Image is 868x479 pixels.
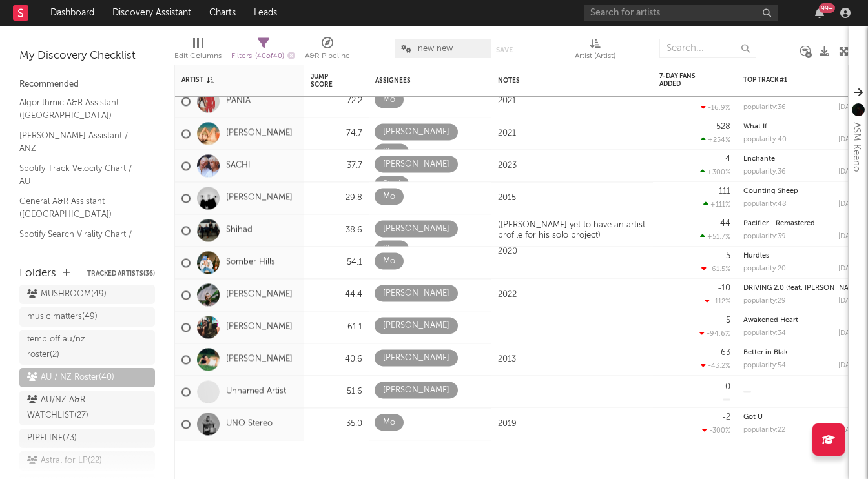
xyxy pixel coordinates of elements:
[838,330,860,337] div: [DATE]
[226,289,293,300] a: [PERSON_NAME]
[27,287,107,302] div: MUSHROOM ( 49 )
[701,362,730,371] div: -43.2 %
[705,298,730,306] div: -112 %
[743,136,787,143] div: popularity: 40
[743,285,863,292] a: DRIVING 2.0 (feat. [PERSON_NAME])
[743,317,798,324] a: Awakened Heart
[743,123,767,130] a: What If
[311,255,362,270] div: 54.1
[849,122,864,172] div: ASM Keeno
[311,126,362,141] div: 74.7
[743,349,860,356] div: Better in Blak
[743,233,786,240] div: popularity: 39
[719,187,730,196] div: 111
[383,125,449,140] div: [PERSON_NAME]
[383,318,449,334] div: [PERSON_NAME]
[491,290,523,300] div: 2022
[174,48,222,64] div: Edit Columns
[19,451,155,471] a: Astral for LP(22)
[726,316,730,325] div: 5
[743,414,763,421] a: Got U
[19,368,155,387] a: AU / NZ Roster(40)
[491,419,523,429] div: 2019
[383,241,400,257] div: Stevi
[226,354,293,365] a: [PERSON_NAME]
[659,72,711,88] span: 7-Day Fans Added
[743,91,776,98] a: Pity Party
[718,90,730,99] div: 177
[743,188,798,195] a: Counting Sheep
[226,321,293,332] a: [PERSON_NAME]
[743,201,787,208] div: popularity: 48
[838,233,860,240] div: [DATE]
[231,48,295,65] div: Filters
[491,96,522,107] div: 2021
[726,252,730,260] div: 5
[743,285,860,292] div: DRIVING 2.0 (feat. Charlie Burg)
[311,223,362,238] div: 38.6
[19,77,155,92] div: Recommended
[725,155,730,163] div: 4
[743,220,860,227] div: Pacifier - Remastered
[231,32,295,70] div: Filters(40 of 40)
[838,298,860,305] div: [DATE]
[19,266,56,281] div: Folders
[311,287,362,303] div: 44.4
[27,431,77,446] div: PIPELINE ( 73 )
[743,220,815,227] a: Pacifier - Remastered
[383,221,449,237] div: [PERSON_NAME]
[722,413,730,422] div: -2
[226,418,273,429] a: UNO Stereo
[418,45,453,53] span: new new
[19,48,155,64] div: My Discovery Checklist
[838,136,860,143] div: [DATE]
[743,252,769,260] a: Hurdles
[19,96,142,122] a: Algorithmic A&R Assistant ([GEOGRAPHIC_DATA])
[743,349,788,356] a: Better in Blak
[838,362,860,369] div: [DATE]
[383,383,449,398] div: [PERSON_NAME]
[720,219,730,228] div: 44
[305,48,350,64] div: A&R Pipeline
[305,32,350,70] div: A&R Pipeline
[838,265,860,272] div: [DATE]
[19,128,142,155] a: [PERSON_NAME] Assistant / ANZ
[584,5,778,21] input: Search for artists
[27,392,118,423] div: AU/NZ A&R WATCHLIST ( 27 )
[575,48,615,64] div: Artist (Artist)
[815,8,824,18] button: 99+
[838,104,860,111] div: [DATE]
[491,354,522,365] div: 2013
[743,252,860,260] div: Hurdles
[375,77,466,85] div: Assignees
[19,391,155,425] a: AU/NZ A&R WATCHLIST(27)
[226,386,286,397] a: Unnamed Artist
[383,286,449,301] div: [PERSON_NAME]
[226,160,251,171] a: SACHI
[703,201,730,209] div: +111 %
[743,427,785,434] div: popularity: 22
[743,156,860,163] div: Enchanté
[743,104,786,111] div: popularity: 36
[311,384,362,400] div: 51.6
[383,415,395,431] div: Mo
[226,96,251,107] a: PANIA
[496,46,513,54] button: Save
[498,77,627,85] div: Notes
[700,233,730,241] div: +51.7 %
[19,429,155,448] a: PIPELINE(73)
[659,39,756,58] input: Search...
[743,414,860,421] div: Got U
[311,190,362,206] div: 29.8
[226,257,275,268] a: Somber Hills
[383,177,400,192] div: Stevi
[226,192,293,203] a: [PERSON_NAME]
[174,32,222,70] div: Edit Columns
[491,128,522,139] div: 2021
[311,73,343,88] div: Jump Score
[700,168,730,177] div: +300 %
[27,370,114,385] div: AU / NZ Roster ( 40 )
[743,123,860,130] div: What If
[383,254,395,269] div: Mo
[383,92,395,108] div: Mo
